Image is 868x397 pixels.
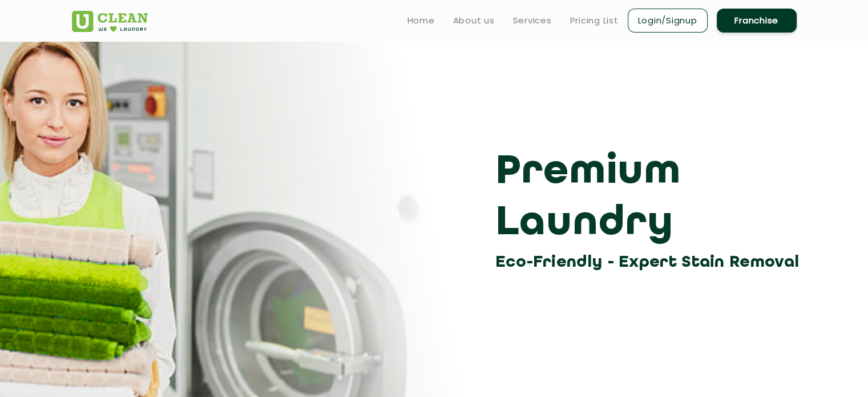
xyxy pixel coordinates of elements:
[453,14,495,27] a: About us
[570,14,619,27] a: Pricing List
[407,14,435,27] a: Home
[717,9,797,33] a: Franchise
[495,250,805,275] h3: Eco-Friendly - Expert Stain Removal
[513,14,552,27] a: Services
[628,9,708,33] a: Login/Signup
[72,11,148,32] img: UClean Laundry and Dry Cleaning
[495,147,805,250] h3: Premium Laundry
